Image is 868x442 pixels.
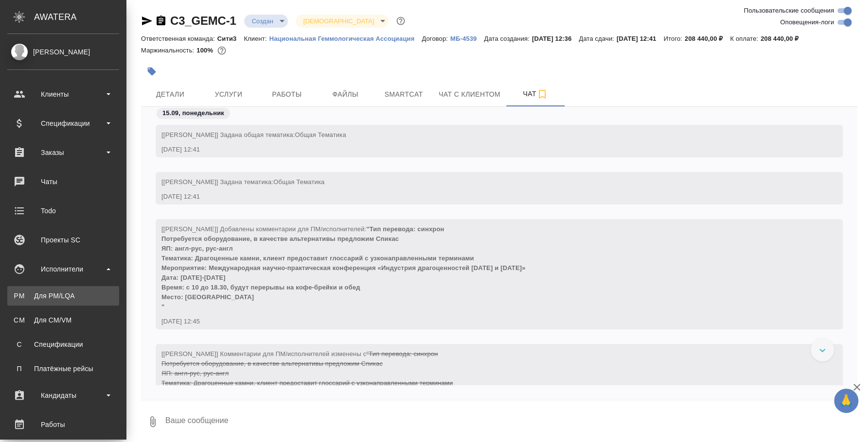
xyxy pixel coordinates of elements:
div: Клиенты [7,87,119,102]
div: Проекты SC [7,233,119,247]
button: [DEMOGRAPHIC_DATA] [301,17,377,25]
p: Ответственная команда: [141,35,217,42]
span: Общая Тематика [273,178,324,186]
button: 0.00 RUB; [215,44,228,57]
button: Скопировать ссылку для ЯМессенджера [141,15,153,27]
a: ССпецификации [7,335,119,354]
span: "Тип перевода: синхрон Потребуется оборудование, в качестве альтернативы предложим Спикас ЯП: анг... [161,225,525,310]
div: Кандидаты [7,388,119,403]
span: Пользовательские сообщения [744,6,834,16]
span: Чат [512,88,559,100]
a: Проекты SC [2,228,124,252]
div: Чаты [7,174,119,189]
p: 208 440,00 ₽ [685,35,730,42]
div: Заказы [7,145,119,160]
span: [[PERSON_NAME]] Добавлены комментарии для ПМ/исполнителей: [161,225,525,310]
div: Спецификации [7,116,119,131]
span: Чат с клиентом [439,88,500,101]
p: Итого: [663,35,684,42]
button: Создан [249,17,276,25]
span: Файлы [322,88,369,101]
p: 208 440,00 ₽ [761,35,806,42]
div: Исполнители [7,262,119,276]
a: CMДля CM/VM [7,310,119,330]
span: Оповещения-логи [780,17,834,27]
div: Создан [244,15,288,28]
span: [[PERSON_NAME]] Задана тематика: [161,178,324,186]
a: ППлатёжные рейсы [7,359,119,378]
button: Скопировать ссылку [155,15,167,27]
p: МБ-4539 [450,35,484,42]
p: Сити3 [217,35,244,42]
div: Для PM/LQA [12,291,114,301]
button: Доп статусы указывают на важность/срочность заказа [394,15,407,27]
div: [PERSON_NAME] [7,47,119,57]
div: [DATE] 12:41 [161,192,809,202]
span: Общая Тематика [295,131,346,138]
p: Маржинальность: [141,47,196,54]
div: Работы [7,417,119,432]
span: Услуги [205,88,252,101]
a: МБ-4539 [450,34,484,42]
p: К оплате: [730,35,761,42]
p: Договор: [422,35,450,42]
a: Работы [2,412,124,437]
a: Todo [2,199,124,223]
span: [[PERSON_NAME]] Задана общая тематика: [161,131,346,138]
a: Чаты [2,170,124,194]
div: Платёжные рейсы [12,364,114,374]
div: Создан [296,15,389,28]
p: Национальная Геммологическая Ассоциация [269,35,422,42]
p: Клиент: [244,35,269,42]
div: Спецификации [12,340,114,349]
div: Todo [7,204,119,218]
span: 🙏 [838,391,854,411]
p: [DATE] 12:41 [617,35,664,42]
span: Smartcat [380,88,427,101]
a: PMДля PM/LQA [7,286,119,306]
div: Для CM/VM [12,315,114,325]
span: Детали [147,88,194,101]
p: [DATE] 12:36 [532,35,579,42]
p: Дата сдачи: [579,35,616,42]
p: Дата создания: [484,35,531,42]
div: [DATE] 12:41 [161,145,809,154]
div: AWATERA [34,7,126,27]
button: 🙏 [834,389,858,413]
p: 100% [196,47,215,54]
a: Национальная Геммологическая Ассоциация [269,34,422,42]
span: Работы [264,88,310,101]
button: Добавить тэг [141,61,162,82]
div: [DATE] 12:45 [161,317,809,326]
a: C3_GEMC-1 [170,14,236,27]
p: 15.09, понедельник [162,108,224,118]
svg: Подписаться [536,88,548,100]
